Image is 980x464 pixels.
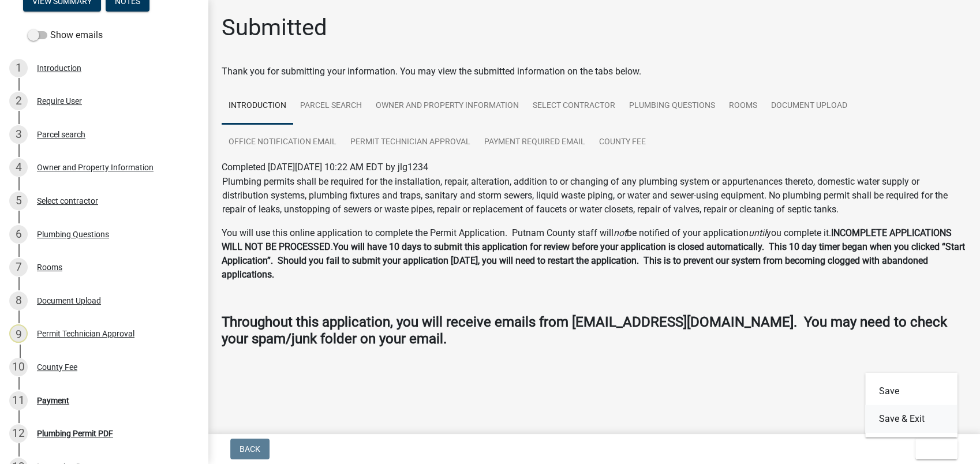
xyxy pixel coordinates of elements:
[37,97,82,105] div: Require User
[369,88,526,125] a: Owner and Property Information
[749,227,766,238] i: until
[37,429,113,437] div: Plumbing Permit PDF
[37,64,81,72] div: Introduction
[9,358,28,376] div: 10
[37,330,134,338] div: Permit Technician Approval
[222,88,293,125] a: Introduction
[592,124,653,161] a: County Fee
[622,88,722,125] a: Plumbing Questions
[222,314,947,347] strong: Throughout this application, you will receive emails from [EMAIL_ADDRESS][DOMAIN_NAME]. You may n...
[9,291,28,310] div: 8
[240,444,260,454] span: Back
[865,373,957,437] div: Exit
[9,192,28,210] div: 5
[9,225,28,244] div: 6
[37,230,109,238] div: Plumbing Questions
[915,439,957,459] button: Exit
[37,263,62,271] div: Rooms
[37,197,98,205] div: Select contractor
[9,258,28,276] div: 7
[865,405,957,433] button: Save & Exit
[293,88,369,125] a: Parcel search
[477,124,592,161] a: Payment Required Email
[222,65,966,78] div: Thank you for submitting your information. You may view the submitted information on the tabs below.
[722,88,764,125] a: Rooms
[614,227,627,238] i: not
[230,439,270,459] button: Back
[9,158,28,177] div: 4
[9,424,28,443] div: 12
[9,92,28,110] div: 2
[925,444,941,454] span: Exit
[222,162,428,173] span: Completed [DATE][DATE] 10:22 AM EDT by jlg1234
[764,88,854,125] a: Document Upload
[222,226,966,282] p: You will use this online application to complete the Permit Application. Putnam County staff will...
[28,28,103,42] label: Show emails
[9,391,28,410] div: 11
[37,130,85,139] div: Parcel search
[37,396,69,405] div: Payment
[222,14,327,42] h1: Submitted
[9,324,28,343] div: 9
[37,163,154,171] div: Owner and Property Information
[865,377,957,405] button: Save
[222,241,965,280] strong: You will have 10 days to submit this application for review before your application is closed aut...
[222,174,966,217] td: Plumbing permits shall be required for the installation, repair, alteration, addition to or chang...
[526,88,622,125] a: Select contractor
[9,125,28,144] div: 3
[222,124,343,161] a: Office Notification Email
[9,59,28,77] div: 1
[343,124,477,161] a: Permit Technician Approval
[37,363,77,371] div: County Fee
[37,297,101,305] div: Document Upload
